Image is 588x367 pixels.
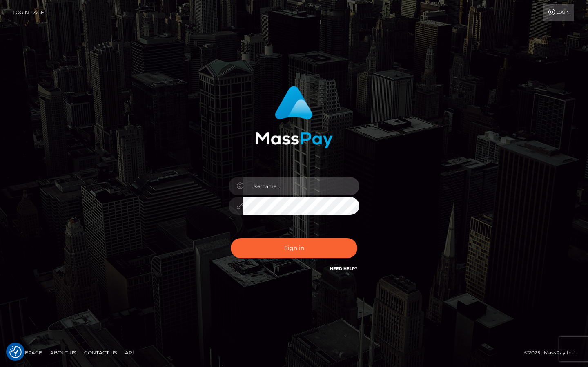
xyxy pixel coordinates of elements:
a: Homepage [9,346,45,359]
a: About Us [47,346,79,359]
button: Sign in [231,238,357,258]
a: Login [543,4,574,21]
a: Need Help? [330,266,357,271]
a: Contact Us [81,346,120,359]
input: Username... [243,177,359,195]
a: Login Page [13,4,44,21]
div: © 2025 , MassPay Inc. [524,348,582,357]
a: API [122,346,137,359]
img: Revisit consent button [9,346,22,358]
img: MassPay Login [255,86,333,148]
button: Consent Preferences [9,346,22,358]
